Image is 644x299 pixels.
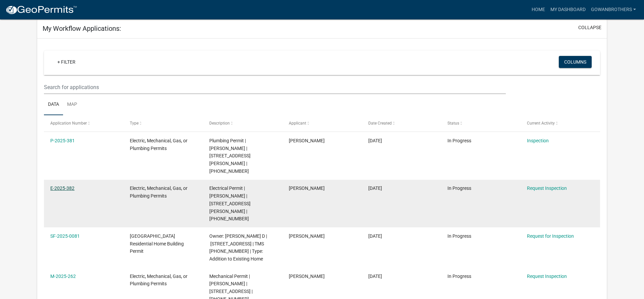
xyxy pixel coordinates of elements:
span: In Progress [447,274,471,279]
datatable-header-cell: Application Number [44,115,123,131]
span: Type [130,121,139,126]
datatable-header-cell: Description [203,115,282,131]
span: Electrical Permit | michael gowan | 67 NOBLE DR | 095-00-00-068 [209,185,251,221]
datatable-header-cell: Status [441,115,521,131]
a: Request Inspection [527,185,567,191]
span: 05/27/2025 [368,274,382,279]
datatable-header-cell: Date Created [362,115,441,131]
span: Electric, Mechanical, Gas, or Plumbing Permits [130,274,187,287]
span: Michael Gowan [289,274,325,279]
datatable-header-cell: Applicant [282,115,362,131]
a: Request Inspection [527,274,567,279]
span: Electric, Mechanical, Gas, or Plumbing Permits [130,138,187,151]
h5: My Workflow Applications: [43,24,121,32]
span: Applicant [289,121,306,126]
span: 06/26/2025 [368,185,382,191]
span: In Progress [447,138,471,143]
a: Map [63,94,81,116]
a: Request for Inspection [527,233,574,239]
button: Columns [559,56,592,68]
a: E-2025-382 [50,185,74,191]
span: Electric, Mechanical, Gas, or Plumbing Permits [130,185,187,199]
a: P-2025-381 [50,138,75,143]
span: Michael Gowan [289,138,325,143]
span: Michael Gowan [289,233,325,239]
a: My Dashboard [548,3,588,16]
a: Home [529,3,548,16]
span: Owner: MARTIN MITCHELL D | 67 NOBLE DR | TMS 095-00-00-068 | Type: Addition to Existing Home [209,233,267,261]
button: collapse [578,24,601,31]
span: Current Activity [527,121,555,126]
span: Michael Gowan [289,185,325,191]
span: Status [447,121,459,126]
span: Description [209,121,230,126]
datatable-header-cell: Current Activity [521,115,600,131]
a: SF-2025-0081 [50,233,80,239]
a: + Filter [52,56,81,68]
span: In Progress [447,185,471,191]
a: M-2025-262 [50,274,76,279]
span: Date Created [368,121,392,126]
datatable-header-cell: Type [123,115,203,131]
a: Inspection [527,138,549,143]
a: Data [44,94,63,116]
input: Search for applications [44,80,506,94]
span: In Progress [447,233,471,239]
span: 06/26/2025 [368,138,382,143]
a: gowanbrothers [588,3,639,16]
span: 06/16/2025 [368,233,382,239]
span: Plumbing Permit | michael gowan | 67 NOBLE DR | 095-00-00-068 [209,138,251,174]
span: Application Number [50,121,87,126]
span: Abbeville County Residential Home Building Permit [130,233,184,254]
